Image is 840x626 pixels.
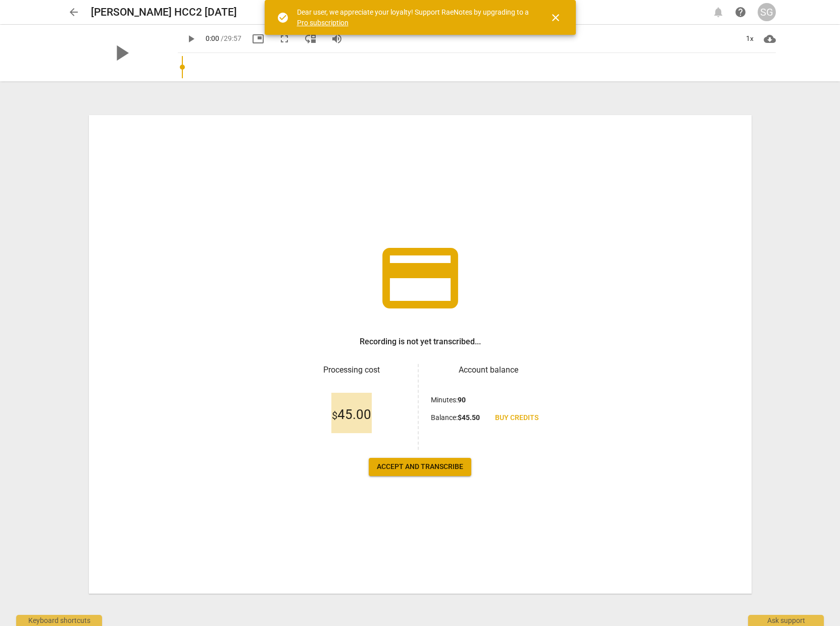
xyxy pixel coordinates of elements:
button: Picture in picture [249,30,267,48]
span: play_arrow [185,33,197,45]
a: Buy credits [487,409,547,427]
p: Balance : [431,412,480,423]
span: close [550,12,562,24]
button: Volume [328,30,346,48]
button: SG [758,3,776,21]
span: Buy credits [495,413,538,423]
button: View player as separate pane [302,30,320,48]
span: play_arrow [108,40,134,66]
b: $ 45.50 [458,413,480,422]
span: 0:00 [206,34,219,42]
button: Fullscreen [275,30,293,48]
span: 45.00 [332,407,371,423]
h3: Processing cost [294,364,410,376]
span: / 29:57 [221,34,241,42]
span: help [734,6,747,18]
div: 1x [740,31,760,47]
div: Keyboard shortcuts [16,615,102,626]
div: Dear user, we appreciate your loyalty! Support RaeNotes by upgrading to a [297,7,531,28]
span: Accept and transcribe [377,462,463,472]
h2: [PERSON_NAME] HCC2 [DATE] [91,6,237,19]
span: check_circle [277,12,289,24]
h3: Recording is not yet transcribed... [360,336,481,348]
span: picture_in_picture [252,33,264,45]
span: $ [332,409,337,422]
button: Play [182,30,200,48]
div: Ask support [748,615,824,626]
span: credit_card [375,233,466,324]
button: Close [543,6,568,30]
span: volume_up [331,33,343,45]
b: 90 [458,396,466,404]
span: arrow_back [68,6,80,18]
h3: Account balance [431,364,547,376]
a: Pro subscription [297,19,349,27]
span: fullscreen [278,33,290,45]
span: cloud_download [764,33,776,45]
button: Accept and transcribe [369,458,471,476]
a: Help [731,3,750,21]
p: Minutes : [431,395,466,405]
span: move_down [305,33,317,45]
